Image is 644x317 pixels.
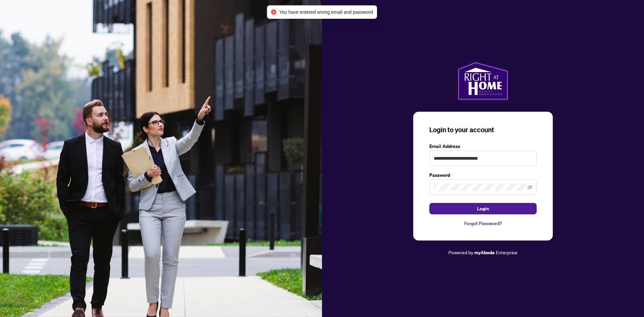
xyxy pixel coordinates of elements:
img: ma-logo [457,61,509,101]
span: Enterprise [496,249,518,255]
span: eye-invisible [528,185,532,190]
button: Login [429,203,537,214]
span: You have entered wrong email and password [279,8,373,16]
h3: Login to your account [429,125,537,135]
span: close-circle [271,9,276,15]
span: Login [477,203,489,214]
label: Email Address [429,143,537,150]
a: Forgot Password? [429,220,537,227]
span: Powered by [448,249,473,255]
a: myAbode [474,249,495,256]
label: Password [429,171,537,179]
